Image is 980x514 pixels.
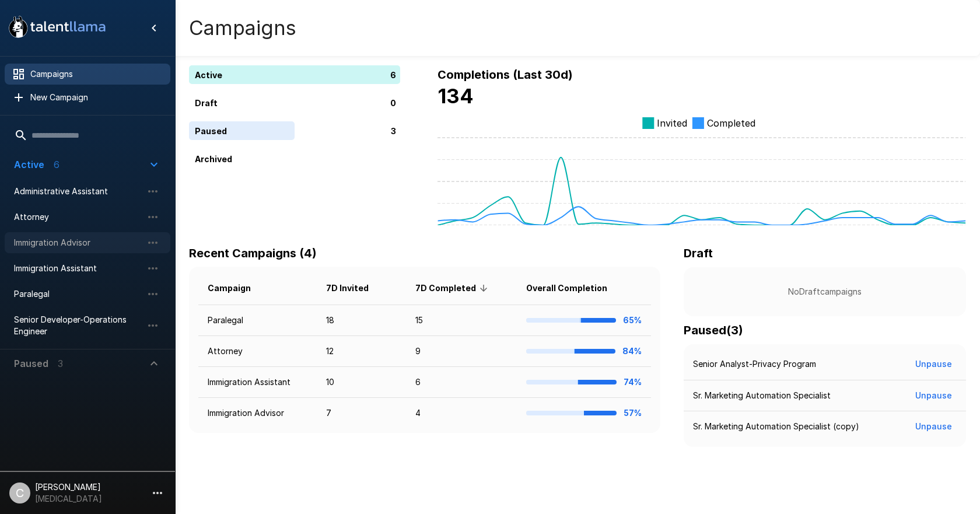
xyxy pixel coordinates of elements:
b: 65% [623,315,642,325]
button: Unpause [911,354,957,375]
td: 4 [406,398,516,429]
td: Paralegal [198,305,317,336]
td: Attorney [198,336,317,367]
td: 6 [406,367,516,398]
span: Campaign [208,281,266,295]
td: Immigration Assistant [198,367,317,398]
p: 6 [390,69,396,81]
b: Paused ( 3 ) [684,323,743,337]
p: 0 [390,97,396,109]
span: 7D Completed [415,281,491,295]
b: 57% [624,408,642,418]
b: Draft [684,246,713,260]
td: 7 [317,398,406,429]
td: 18 [317,305,406,336]
p: Senior Analyst-Privacy Program [693,358,816,370]
p: 3 [391,125,396,137]
td: Immigration Advisor [198,398,317,429]
p: Sr. Marketing Automation Specialist [693,390,831,401]
h4: Campaigns [189,16,296,40]
b: 74% [624,377,642,387]
span: 7D Invited [326,281,384,295]
td: 15 [406,305,516,336]
td: 10 [317,367,406,398]
b: Recent Campaigns (4) [189,246,317,260]
button: Unpause [911,385,957,407]
button: Unpause [911,416,957,438]
span: Overall Completion [526,281,622,295]
p: Sr. Marketing Automation Specialist (copy) [693,421,859,432]
b: 134 [437,84,474,108]
b: 84% [622,346,642,356]
td: 9 [406,336,516,367]
p: No Draft campaigns [702,286,947,298]
b: Completions (Last 30d) [437,68,573,82]
td: 12 [317,336,406,367]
